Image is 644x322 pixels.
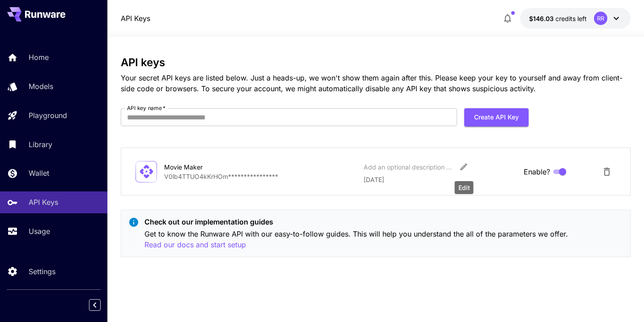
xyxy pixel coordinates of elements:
[121,13,150,24] a: API Keys
[520,8,631,29] button: $146.02609RR
[529,15,555,22] span: $146.03
[364,162,453,172] div: Add an optional description or comment
[456,159,472,175] button: Edit
[364,175,517,184] p: [DATE]
[29,168,49,178] p: Wallet
[29,110,67,121] p: Playground
[164,162,254,172] div: Movie Maker
[144,229,623,250] p: Get to know the Runware API with our easy-to-follow guides. This will help you understand the all...
[29,266,55,277] p: Settings
[121,13,150,24] nav: breadcrumb
[529,14,587,23] div: $146.02609
[555,15,587,22] span: credits left
[598,163,616,181] button: Delete API Key
[29,81,53,92] p: Models
[96,297,107,313] div: Collapse sidebar
[121,56,631,69] h3: API keys
[455,181,474,194] div: Edit
[144,216,623,227] p: Check out our implementation guides
[89,299,101,311] button: Collapse sidebar
[464,108,529,127] button: Create API Key
[121,72,631,94] p: Your secret API keys are listed below. Just a heads-up, we won't show them again after this. Plea...
[524,166,550,177] span: Enable?
[594,12,607,25] div: RR
[127,104,165,112] label: API key name
[29,139,52,150] p: Library
[29,226,50,237] p: Usage
[29,197,58,208] p: API Keys
[144,239,246,250] button: Read our docs and start setup
[29,52,49,63] p: Home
